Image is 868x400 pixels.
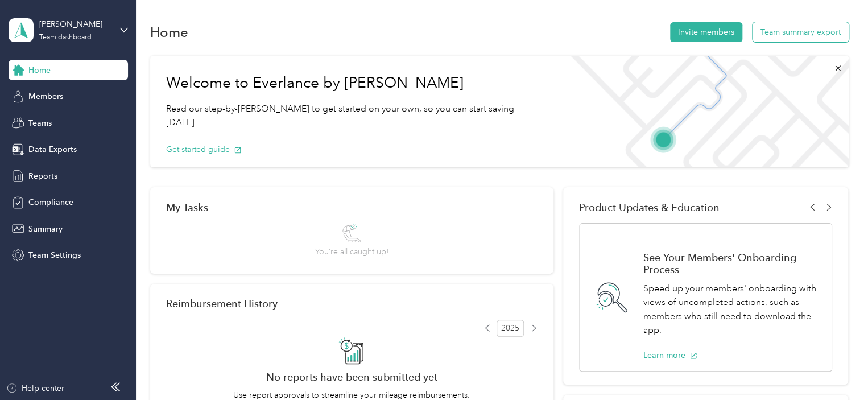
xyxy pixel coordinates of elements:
button: Invite members [670,22,742,42]
span: You’re all caught up! [315,246,388,258]
h2: Reimbursement History [166,298,278,310]
button: Learn more [643,349,697,361]
button: Team summary export [753,22,849,42]
div: [PERSON_NAME] [39,18,110,30]
img: Welcome to everlance [559,56,848,167]
h1: Welcome to Everlance by [PERSON_NAME] [166,74,544,92]
span: Teams [28,117,52,129]
span: Product Updates & Education [579,201,720,213]
button: Help center [6,382,64,394]
div: My Tasks [166,201,538,213]
p: Speed up your members' onboarding with views of uncompleted actions, such as members who still ne... [643,282,820,337]
span: Compliance [28,196,73,208]
span: Home [28,64,51,76]
h2: No reports have been submitted yet [166,371,538,383]
span: Members [28,90,63,102]
iframe: Everlance-gr Chat Button Frame [804,336,868,400]
h1: See Your Members' Onboarding Process [643,251,820,275]
div: Team dashboard [39,34,92,41]
span: Reports [28,170,57,182]
span: 2025 [497,320,524,337]
span: Team Settings [28,249,81,261]
span: Data Exports [28,143,77,155]
button: Get started guide [166,143,242,155]
span: Summary [28,223,63,235]
h1: Home [150,26,188,38]
p: Read our step-by-[PERSON_NAME] to get started on your own, so you can start saving [DATE]. [166,102,544,130]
